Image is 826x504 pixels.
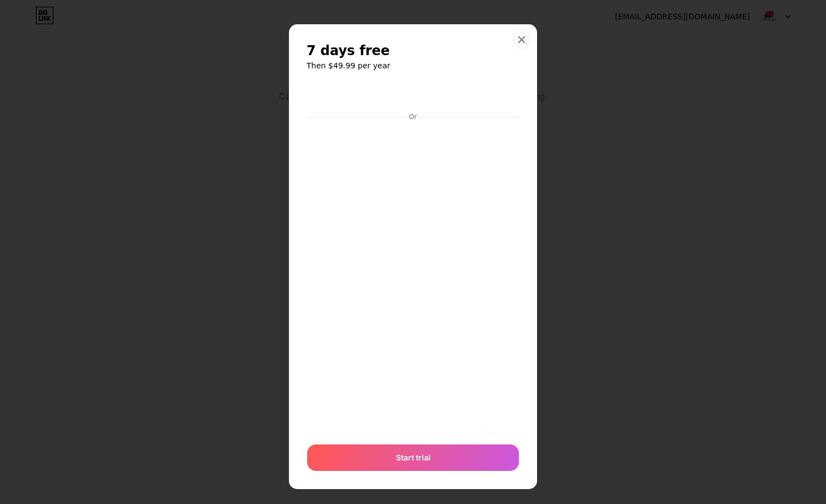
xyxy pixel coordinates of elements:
span: 7 days free [307,42,390,60]
iframe: Secure payment button frame [307,83,519,109]
iframe: Secure payment input frame [305,122,521,433]
h6: Then $49.99 per year [307,60,519,71]
div: Or [407,112,419,121]
span: Start trial [396,452,431,463]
